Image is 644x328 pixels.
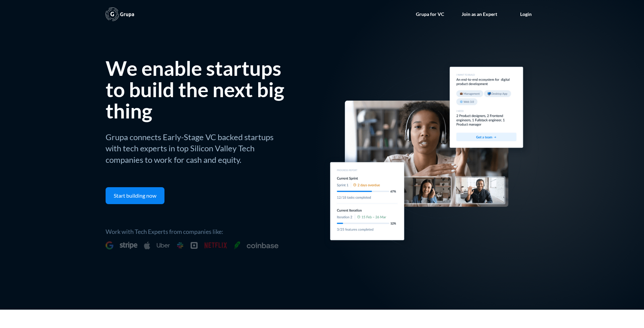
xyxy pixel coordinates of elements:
[106,187,164,204] a: Start building now
[106,226,322,236] p: Work with Tech Experts from companies like:
[409,4,451,24] a: Grupa for VC
[106,56,284,123] h1: We enable startups to build the next big thing
[513,4,538,24] a: Login
[106,130,290,166] p: Grupa connects Early-Stage VC backed startups with tech experts in top Silicon Valley Tech compan...
[106,7,135,21] a: home
[455,4,504,24] a: Join as an Expert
